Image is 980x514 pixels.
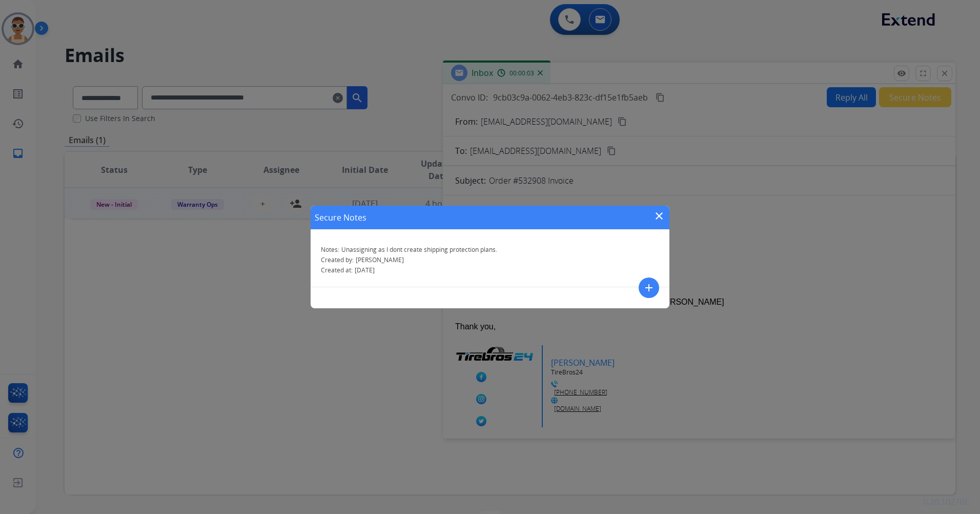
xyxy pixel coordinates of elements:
[321,245,339,254] span: Notes:
[341,245,497,254] span: Unassigning as I dont create shipping protection plans.
[315,211,366,224] h1: Secure Notes
[643,282,655,294] mat-icon: add
[653,210,665,222] mat-icon: close
[355,266,375,274] span: [DATE]
[356,255,404,264] span: [PERSON_NAME]
[923,496,970,508] p: 0.20.1027RC
[321,255,354,264] span: Created by:
[321,266,353,274] span: Created at:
